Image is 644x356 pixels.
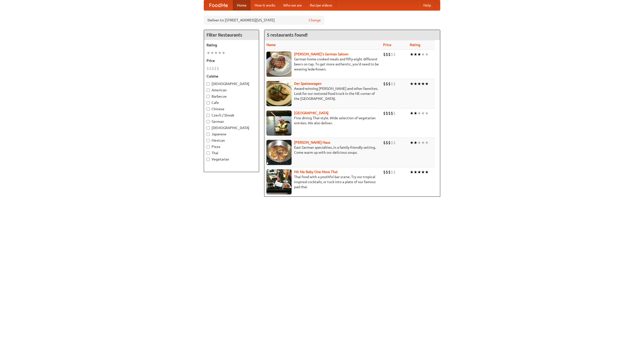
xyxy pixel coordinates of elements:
li: ★ [414,110,417,116]
li: ★ [421,52,425,57]
a: [PERSON_NAME]'s German Saloon [294,52,348,56]
a: Name [266,43,276,47]
label: Chinese [207,106,256,111]
input: Cafe [207,101,210,104]
li: ★ [417,52,421,57]
li: $ [393,110,396,116]
li: ★ [421,169,425,175]
ng-pluralize: 5 restaurants found! [267,32,308,37]
li: $ [391,52,393,57]
li: ★ [421,81,425,87]
label: Thai [207,150,256,155]
label: German [207,119,256,124]
li: ★ [410,52,414,57]
li: ★ [425,110,429,116]
li: $ [388,110,391,116]
li: ★ [214,50,218,56]
li: ★ [421,110,425,116]
li: ★ [414,81,417,87]
li: $ [393,140,396,145]
li: $ [386,140,388,145]
a: FoodMe [204,0,233,10]
li: $ [386,52,388,57]
li: $ [207,66,209,71]
li: ★ [207,50,210,56]
label: Cafe [207,100,256,105]
li: $ [386,81,388,87]
a: Home [233,0,251,10]
p: Thai food with a youthful bar scene. Try our tropical inspired cocktails, or tuck into a plate of... [266,174,379,189]
li: $ [209,66,212,71]
label: Japanese [207,132,256,137]
li: $ [393,81,396,87]
li: $ [388,52,391,57]
li: $ [386,110,388,116]
img: esthers.jpg [266,52,292,77]
p: East German specialties, in a family-friendly setting. Come warm up with our delicious soups. [266,145,379,155]
a: [GEOGRAPHIC_DATA] [294,111,329,115]
li: ★ [410,81,414,87]
input: German [207,120,210,123]
li: $ [388,140,391,145]
img: speisewagen.jpg [266,81,292,106]
li: ★ [414,169,417,175]
li: ★ [218,50,222,56]
li: ★ [425,81,429,87]
li: $ [214,66,217,71]
a: [PERSON_NAME] Haus [294,140,330,144]
img: satay.jpg [266,110,292,136]
li: ★ [410,140,414,145]
label: American [207,88,256,93]
p: Award-winning [PERSON_NAME] and other favorites. Look for our restored food truck in the NE corne... [266,86,379,101]
h5: Price [207,58,256,63]
li: ★ [410,110,414,116]
input: Mexican [207,139,210,142]
li: $ [383,140,386,145]
li: ★ [210,50,214,56]
label: Vegetarian [207,157,256,162]
input: American [207,89,210,92]
h5: Cuisine [207,74,256,79]
input: Vegetarian [207,158,210,161]
a: Der Speisewagen [294,82,321,86]
a: Recipe videos [306,0,336,10]
li: ★ [425,169,429,175]
label: [DEMOGRAPHIC_DATA] [207,81,256,86]
a: How it works [251,0,279,10]
li: ★ [414,52,417,57]
li: $ [212,66,214,71]
li: $ [391,140,393,145]
img: kohlhaus.jpg [266,140,292,165]
li: $ [383,52,386,57]
li: ★ [421,140,425,145]
input: Pizza [207,145,210,148]
h5: Rating [207,43,256,48]
label: Mexican [207,138,256,143]
a: Help [419,0,435,10]
li: $ [391,110,393,116]
p: German home-cooked meals and fifty-eight different beers on tap. To get more authentic, you'd nee... [266,57,379,72]
li: ★ [417,110,421,116]
li: $ [391,81,393,87]
label: Pizza [207,144,256,149]
input: Thai [207,151,210,155]
div: Deliver to: [STREET_ADDRESS][US_STATE] [204,16,325,25]
li: $ [383,81,386,87]
li: $ [383,110,386,116]
li: $ [383,169,386,175]
input: [DEMOGRAPHIC_DATA] [207,82,210,86]
input: Barbecue [207,95,210,98]
label: Barbecue [207,94,256,99]
li: ★ [222,50,225,56]
a: Price [383,43,391,47]
li: $ [388,169,391,175]
li: ★ [417,169,421,175]
li: $ [393,169,396,175]
li: $ [391,169,393,175]
a: Change [309,18,321,23]
a: Hit Me Baby One More Thai [294,170,338,174]
h4: Filter Restaurants [204,30,259,40]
